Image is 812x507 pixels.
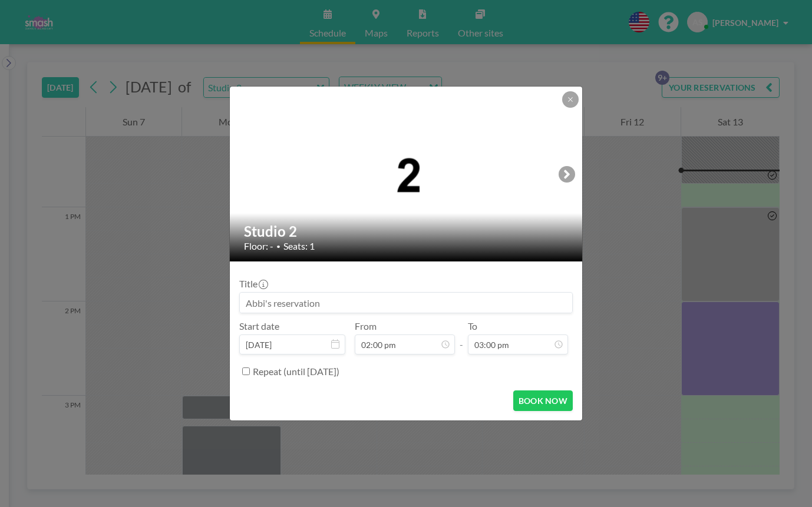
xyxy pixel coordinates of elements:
[355,320,377,332] label: From
[513,390,573,411] button: BOOK NOW
[240,293,572,313] input: Abbi's reservation
[239,278,267,290] label: Title
[468,320,477,332] label: To
[276,242,280,251] span: •
[253,366,339,377] label: Repeat (until [DATE])
[230,145,583,203] img: 537.png
[244,240,273,252] span: Floor: -
[244,223,569,240] h2: Studio 2
[239,320,279,332] label: Start date
[283,240,315,252] span: Seats: 1
[460,324,463,350] span: -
